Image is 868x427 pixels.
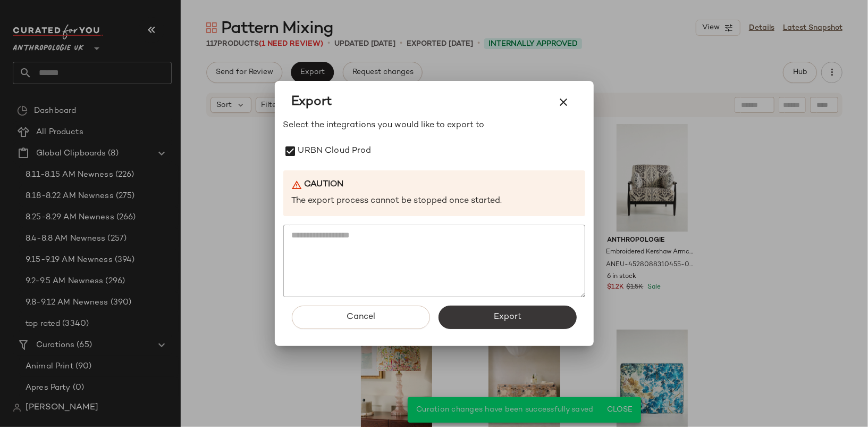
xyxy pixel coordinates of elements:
[298,141,372,162] label: URBN Cloud Prod
[292,94,332,111] span: Export
[439,306,577,329] button: Export
[292,306,430,329] button: Cancel
[283,119,585,132] p: Select the integrations you would like to export to
[305,179,344,191] b: Caution
[493,312,521,322] span: Export
[346,312,375,322] span: Cancel
[292,195,577,208] p: The export process cannot be stopped once started.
